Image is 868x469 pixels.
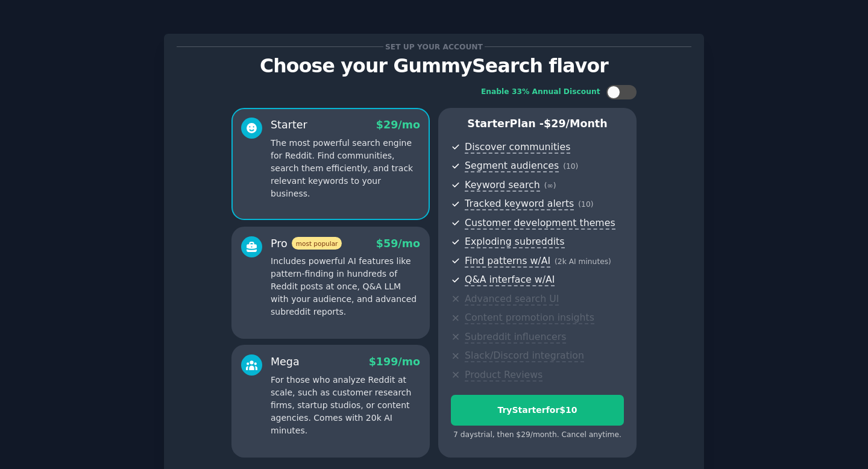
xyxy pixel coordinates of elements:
p: Includes powerful AI features like pattern-finding in hundreds of Reddit posts at once, Q&A LLM w... [271,255,420,318]
span: Discover communities [465,141,570,154]
span: Advanced search UI [465,293,559,306]
div: 7 days trial, then $ 29 /month . Cancel anytime. [451,430,624,441]
p: The most powerful search engine for Reddit. Find communities, search them efficiently, and track ... [271,137,420,200]
span: Find patterns w/AI [465,255,550,268]
span: Subreddit influencers [465,331,566,344]
span: ( ∞ ) [544,181,556,190]
span: ( 10 ) [563,162,578,171]
span: Exploding subreddits [465,236,564,248]
p: For those who analyze Reddit at scale, such as customer research firms, startup studios, or conte... [271,374,420,437]
div: Mega [271,354,300,370]
div: Pro [271,236,342,251]
span: ( 10 ) [578,200,593,209]
span: Q&A interface w/AI [465,274,555,286]
span: Customer development themes [465,217,615,230]
span: Set up your account [383,40,485,53]
span: $ 29 /month [544,118,608,130]
div: Enable 33% Annual Discount [481,87,600,98]
span: Segment audiences [465,160,559,172]
div: Starter [271,118,307,133]
span: $ 199 /mo [369,356,420,368]
button: TryStarterfor$10 [451,395,624,426]
span: most popular [292,237,342,250]
span: Tracked keyword alerts [465,198,574,210]
span: $ 29 /mo [376,119,420,131]
p: Starter Plan - [451,116,624,131]
span: $ 59 /mo [376,238,420,250]
span: Product Reviews [465,369,542,382]
span: Slack/Discord integration [465,350,584,362]
span: ( 2k AI minutes ) [555,257,611,266]
div: Try Starter for $10 [451,404,623,417]
span: Keyword search [465,179,540,192]
p: Choose your GummySearch flavor [177,55,691,77]
span: Content promotion insights [465,312,594,324]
